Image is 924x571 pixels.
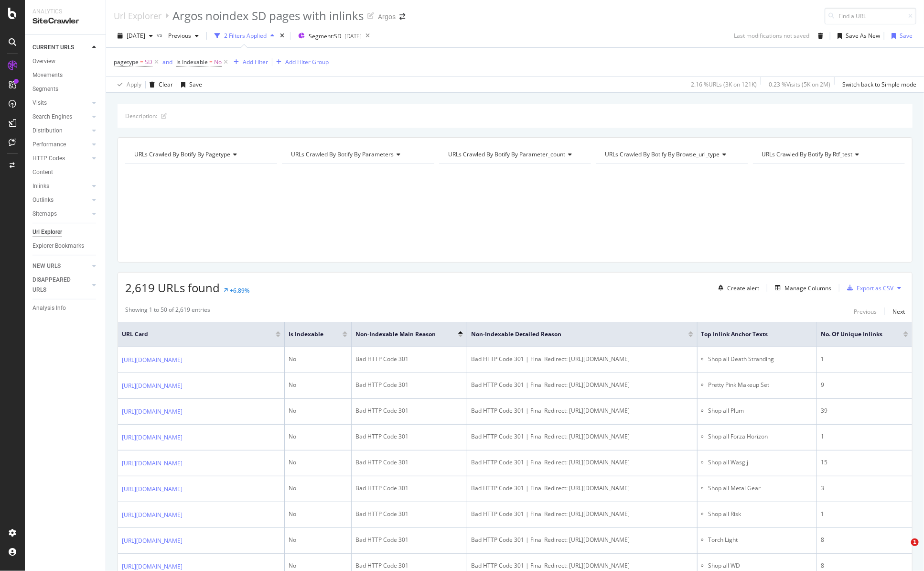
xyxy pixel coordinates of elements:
[471,406,693,415] div: Bad HTTP Code 301 | Final Redirect: [URL][DOMAIN_NAME]
[114,11,161,21] a: Url Explorer
[122,536,183,546] a: [URL][DOMAIN_NAME]
[32,275,81,295] div: DISAPPEARED URLS
[471,381,693,389] div: Bad HTTP Code 301 | Final Redirect: [URL][DOMAIN_NAME]
[134,150,230,158] span: URLs Crawled By Botify By pagetype
[289,147,425,162] h4: URLs Crawled By Botify By parameters
[821,561,908,570] div: 8
[857,284,893,292] div: Export as CSV
[32,8,98,16] div: Analytics
[127,80,141,88] div: Apply
[709,381,813,389] li: Pretty Pink Makeup Set
[114,77,141,92] button: Apply
[164,32,191,40] span: Previous
[471,432,693,441] div: Bad HTTP Code 301 | Final Redirect: [URL][DOMAIN_NAME]
[911,538,919,546] span: 1
[289,432,347,441] div: No
[32,261,61,271] div: NEW URLS
[355,510,463,518] div: Bad HTTP Code 301
[122,355,183,365] a: [URL][DOMAIN_NAME]
[140,58,143,66] span: =
[709,355,813,363] li: Shop all Death Stranding
[821,330,889,339] span: No. of Unique Inlinks
[471,536,693,544] div: Bad HTTP Code 301 | Final Redirect: [URL][DOMAIN_NAME]
[378,12,396,22] div: Argos
[32,98,47,108] div: Visits
[32,241,84,251] div: Explorer Bookmarks
[32,126,89,136] a: Distribution
[355,432,463,441] div: Bad HTTP Code 301
[888,28,913,44] button: Save
[177,77,202,92] button: Save
[471,458,693,467] div: Bad HTTP Code 301 | Final Redirect: [URL][DOMAIN_NAME]
[709,536,813,544] li: Torch Light
[846,32,880,40] div: Save As New
[32,98,89,108] a: Visits
[176,58,208,66] span: Is Indexable
[285,58,329,66] div: Add Filter Group
[471,561,693,570] div: Bad HTTP Code 301 | Final Redirect: [URL][DOMAIN_NAME]
[834,28,880,44] button: Save As New
[892,306,905,317] button: Next
[821,406,908,415] div: 39
[289,536,347,544] div: No
[125,112,157,120] div: Description:
[605,150,720,158] span: URLs Crawled By Botify By browse_url_type
[355,330,444,339] span: Non-Indexable Main Reason
[355,381,463,389] div: Bad HTTP Code 301
[709,484,813,493] li: Shop all Metal Gear
[122,381,183,391] a: [URL][DOMAIN_NAME]
[691,80,757,88] div: 2.16 % URLs ( 3K on 121K )
[289,484,347,493] div: No
[821,381,908,389] div: 9
[892,307,905,316] div: Next
[32,43,74,53] div: CURRENT URLS
[122,484,183,494] a: [URL][DOMAIN_NAME]
[709,458,813,467] li: Shop all Wasgij
[172,8,364,24] div: Argos noindex SD pages with inlinks
[355,536,463,544] div: Bad HTTP Code 301
[164,28,203,44] button: Previous
[125,306,210,317] div: Showing 1 to 50 of 2,619 entries
[709,432,813,441] li: Shop all Forza Horizon
[122,407,183,417] a: [URL][DOMAIN_NAME]
[230,56,268,68] button: Add Filter
[900,32,913,40] div: Save
[709,406,813,415] li: Shop all Plum
[734,32,809,40] div: Last modifications not saved
[892,538,914,561] iframe: Intercom live chat
[159,80,173,88] div: Clear
[843,280,893,296] button: Export as CSV
[145,55,152,69] span: SD
[355,484,463,493] div: Bad HTTP Code 301
[32,56,99,66] a: Overview
[214,55,222,69] span: No
[854,306,877,317] button: Previous
[162,57,172,66] button: and
[289,458,347,467] div: No
[32,112,72,122] div: Search Engines
[32,70,63,80] div: Movements
[471,330,674,339] span: Non-Indexable Detailed Reason
[471,510,693,518] div: Bad HTTP Code 301 | Final Redirect: [URL][DOMAIN_NAME]
[289,330,328,339] span: Is Indexable
[32,140,66,150] div: Performance
[701,330,798,339] span: Top Inlink Anchor Texts
[32,275,89,295] a: DISAPPEARED URLS
[32,126,63,136] div: Distribution
[448,150,565,158] span: URLs Crawled By Botify By parameter_count
[211,28,278,44] button: 2 Filters Applied
[122,459,183,468] a: [URL][DOMAIN_NAME]
[709,510,813,518] li: Shop all Risk
[230,286,249,295] div: +6.89%
[399,13,405,20] div: arrow-right-arrow-left
[344,32,362,40] div: [DATE]
[32,303,66,313] div: Analysis Info
[32,84,99,94] a: Segments
[355,458,463,467] div: Bad HTTP Code 301
[289,561,347,570] div: No
[32,181,89,191] a: Inlinks
[32,303,99,313] a: Analysis Info
[289,406,347,415] div: No
[114,58,139,66] span: pagetype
